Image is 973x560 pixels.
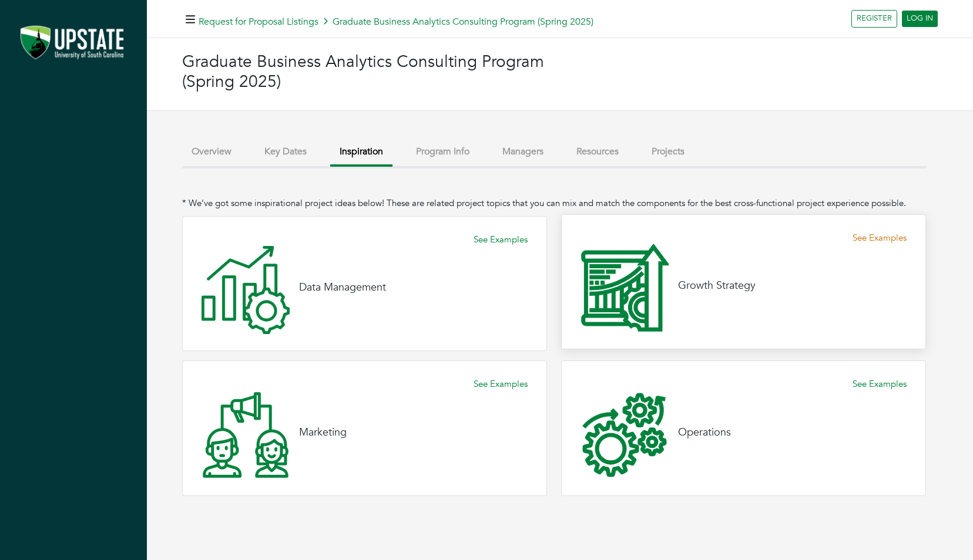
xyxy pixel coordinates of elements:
p: * We’ve got some inspirational project ideas below! These are related project topics that you can... [182,197,926,210]
img: Screenshot%202024-05-21%20at%2011.01.47%E2%80%AFAM.png [12,21,135,66]
a: See Examples [474,233,528,247]
button: Managers [493,139,553,164]
a: See Examples [853,231,907,245]
button: Program Info [407,139,479,164]
h3: Graduate Business Analytics Consulting Program (Spring 2025) [182,52,560,92]
button: Key Dates [255,139,316,164]
h4: Marketing [299,426,347,439]
button: Projects [642,139,694,164]
h5: Graduate Business Analytics Consulting Program (Spring 2025) [199,16,593,28]
h4: Operations [678,426,731,439]
button: Inspiration [330,139,392,167]
button: Resources [567,139,628,164]
a: See Examples [474,377,528,391]
a: Request for Proposal Listings [199,15,318,28]
h4: Data Management [299,281,386,294]
a: REGISTER [851,10,897,28]
button: Overview [182,139,241,164]
a: See Examples [853,377,907,391]
h4: Growth Strategy [678,279,756,292]
a: LOG IN [902,11,938,27]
